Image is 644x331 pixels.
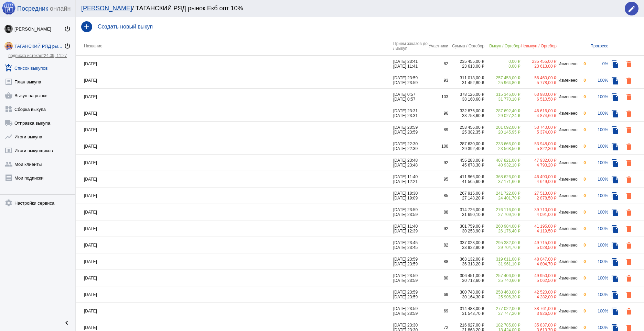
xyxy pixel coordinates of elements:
td: [DATE] 23:31 [DATE] 23:31 [393,105,428,122]
div: 455 283,00 ₽ [448,158,484,163]
mat-icon: delete [625,274,633,283]
div: Изменено: [557,292,579,297]
div: 31 543,70 ₽ [448,311,484,316]
mat-icon: widgets [4,105,13,113]
div: Изменено: [557,177,579,182]
div: 23 613,00 ₽ [520,64,557,69]
mat-icon: file_copy [611,110,619,118]
div: 20 145,95 ₽ [484,130,520,135]
td: 100% [586,253,608,270]
div: 23 613,00 ₽ [448,64,484,69]
div: 41 505,60 ₽ [448,179,484,184]
td: [DATE] 22:30 [DATE] 22:39 [393,138,428,155]
mat-icon: file_copy [611,142,619,151]
td: [DATE] [76,237,393,253]
div: 233 666,00 ₽ [484,141,520,146]
div: 4 874,60 ₽ [520,113,557,118]
div: 201 092,00 ₽ [484,125,520,130]
div: 287 692,40 ₽ [484,109,520,113]
div: 0 [579,160,586,165]
div: Изменено: [557,111,579,116]
mat-icon: delete [625,192,633,200]
td: [DATE] [76,56,393,72]
div: 30 712,60 ₽ [448,278,484,283]
div: 49 715,00 ₽ [520,240,557,245]
td: [DATE] [76,253,393,270]
mat-icon: local_shipping [4,119,13,127]
td: 100% [586,89,608,105]
mat-icon: delete [625,208,633,217]
div: Изменено: [557,276,579,281]
div: 33 758,60 ₽ [448,113,484,118]
div: Изменено: [557,226,579,231]
div: 5 374,00 ₽ [520,130,557,135]
td: 92 [428,220,448,237]
div: 4 119,50 ₽ [520,229,557,233]
td: 100% [586,187,608,204]
mat-icon: file_copy [611,208,619,217]
mat-icon: delete [625,225,633,233]
div: 306 451,00 ₽ [448,273,484,278]
mat-icon: file_copy [611,60,619,68]
td: 100% [586,286,608,303]
div: 4 793,20 ₽ [520,163,557,168]
td: [DATE] 23:45 [DATE] 23:45 [393,237,428,253]
mat-icon: delete [625,241,633,250]
div: 0 [579,210,586,215]
td: [DATE] 23:59 [DATE] 23:59 [393,270,428,286]
th: Невыкуп / Оргсбор [520,36,557,56]
div: 38 761,00 ₽ [520,306,557,311]
td: 100% [586,171,608,187]
div: 277 022,00 ₽ [484,306,520,311]
div: 30 253,90 ₽ [448,229,484,233]
td: 100% [586,270,608,286]
div: 2 878,50 ₽ [520,196,557,201]
td: 0% [586,56,608,72]
th: Прогресс [586,36,608,56]
mat-icon: chevron_left [63,319,71,327]
div: 311 018,00 ₽ [448,76,484,80]
div: 0 [579,259,586,264]
img: 2lzPB4YUMZxK6ijgCGgDSJeHH7fwoHBHhV0frnEtzqDuC__sdQOW4bBCvT3dYY6BFG32KnAYOJQZgygIvU5bHa_F.jpg [4,42,13,50]
mat-icon: delete [625,126,633,134]
td: [DATE] [76,89,393,105]
td: [DATE] [76,286,393,303]
div: 24 401,70 ₽ [484,196,520,201]
mat-icon: file_copy [611,225,619,233]
th: Прием заказов до / Выкуп [393,36,428,56]
td: [DATE] [76,122,393,138]
div: 0,00 ₽ [484,64,520,69]
div: 319 611,00 ₽ [484,257,520,262]
mat-icon: delete [625,291,633,299]
td: 80 [428,270,448,286]
td: 100% [586,204,608,220]
div: 0 [579,94,586,99]
td: 92 [428,155,448,171]
td: 88 [428,204,448,220]
td: [DATE] [76,303,393,319]
div: 46 616,00 ₽ [520,109,557,113]
div: 29 392,40 ₽ [448,146,484,151]
mat-icon: file_copy [611,93,619,101]
mat-icon: power_settings_new [64,25,71,32]
div: 0,00 ₽ [484,59,520,64]
div: 0 [579,292,586,297]
td: 69 [428,303,448,319]
td: 100% [586,105,608,122]
div: 5 778,00 ₽ [520,80,557,85]
td: 89 [428,122,448,138]
div: 0 [579,78,586,83]
div: 49 950,00 ₽ [520,273,557,278]
div: ТАГАНСКИЙ РЯД рынок Екб опт 10% [14,44,64,49]
mat-icon: add_shopping_cart [4,64,13,72]
th: Название [76,36,393,56]
div: 30 164,30 ₽ [448,295,484,299]
div: 25 906,30 ₽ [484,295,520,299]
div: 5 822,30 ₽ [520,146,557,151]
div: 300 743,00 ₽ [448,290,484,295]
td: 100% [586,303,608,319]
td: 88 [428,253,448,270]
div: Изменено: [557,78,579,83]
div: 27 709,10 ₽ [484,212,520,217]
td: [DATE] 23:59 [DATE] 23:59 [393,253,428,270]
